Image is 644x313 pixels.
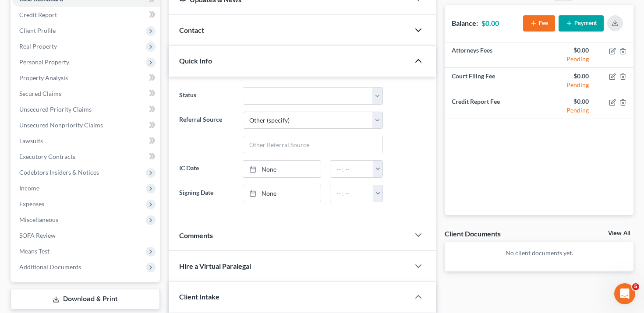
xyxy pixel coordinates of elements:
button: Payment [559,15,604,32]
label: Referral Source [175,112,239,154]
span: Codebtors Insiders & Notices [19,169,99,176]
div: Pending [546,106,589,115]
td: Credit Report Fee [445,93,539,119]
a: Unsecured Nonpriority Claims [12,117,160,133]
span: Client Profile [19,27,56,34]
a: Secured Claims [12,86,160,102]
iframe: Intercom live chat [614,283,635,304]
span: Quick Info [179,56,212,65]
div: $0.00 [546,72,589,81]
span: Additional Documents [19,263,81,271]
a: Unsecured Priority Claims [12,102,160,117]
span: Hire a Virtual Paralegal [179,262,251,270]
label: Status [175,87,239,105]
div: Pending [546,55,589,63]
span: 5 [632,283,639,290]
span: Contact [179,26,204,34]
a: View All [608,230,630,236]
button: Fee [523,15,555,32]
div: Client Documents [445,229,501,238]
div: $0.00 [546,97,589,106]
input: -- : -- [330,161,373,177]
span: Means Test [19,247,50,255]
td: Court Filing Fee [445,68,539,93]
a: None [243,161,320,177]
p: No client documents yet. [452,249,626,257]
div: $0.00 [546,46,589,55]
td: Attorneys Fees [445,42,539,68]
span: Miscellaneous [19,216,58,223]
a: SOFA Review [12,228,160,243]
a: Property Analysis [12,70,160,86]
strong: Balance: [452,19,478,27]
span: Income [19,184,39,192]
label: Signing Date [175,185,239,202]
a: None [243,185,320,202]
span: Personal Property [19,58,69,66]
span: Secured Claims [19,90,61,97]
span: SOFA Review [19,232,56,239]
span: Real Property [19,42,57,50]
span: Unsecured Priority Claims [19,106,92,113]
a: Lawsuits [12,133,160,149]
strong: $0.00 [481,19,499,27]
input: -- : -- [330,185,373,202]
span: Executory Contracts [19,153,75,160]
span: Lawsuits [19,137,43,144]
a: Credit Report [12,7,160,23]
a: Download & Print [11,289,160,309]
span: Property Analysis [19,74,68,81]
a: Executory Contracts [12,149,160,165]
span: Comments [179,231,213,239]
span: Client Intake [179,292,219,301]
span: Expenses [19,200,44,207]
input: Other Referral Source [243,136,382,153]
label: IC Date [175,160,239,178]
span: Credit Report [19,11,57,18]
div: Pending [546,81,589,89]
span: Unsecured Nonpriority Claims [19,121,103,129]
